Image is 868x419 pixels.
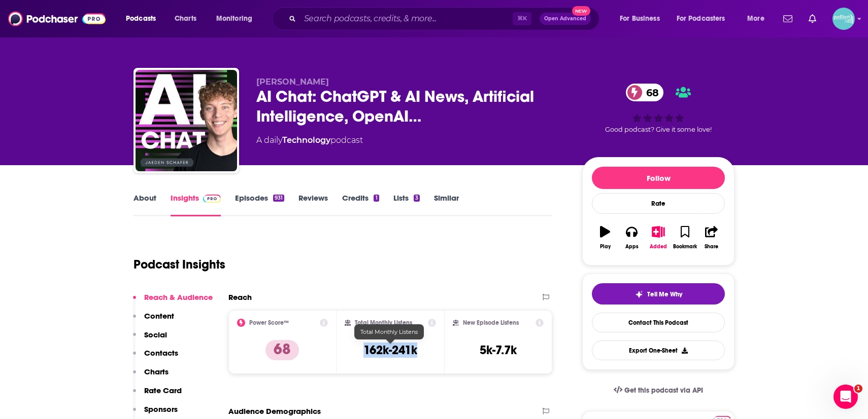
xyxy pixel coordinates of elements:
[136,70,237,171] img: AI Chat: ChatGPT & AI News, Artificial Intelligence, OpenAI, Machine Learning
[592,283,725,304] button: tell me why sparkleTell Me Why
[126,12,156,26] span: Podcasts
[650,244,667,250] div: Added
[613,11,673,27] button: open menu
[677,12,725,26] span: For Podcasters
[374,195,379,202] div: 1
[636,84,664,101] span: 68
[133,348,178,367] button: Contacts
[779,10,796,27] a: Show notifications dropdown
[624,386,703,395] span: Get this podcast via API
[705,244,718,250] div: Share
[144,292,213,302] p: Reach & Audience
[480,342,517,358] h3: 5k-7.7k
[740,11,777,27] button: open menu
[833,385,858,409] iframe: Intercom live chat
[144,348,178,358] p: Contacts
[265,340,299,360] p: 68
[606,378,711,403] a: Get this podcast via API
[228,406,321,416] h2: Audience Demographics
[300,11,513,27] input: Search podcasts, credits, & more...
[600,244,611,250] div: Play
[805,10,820,27] a: Show notifications dropdown
[133,311,174,330] button: Content
[282,7,609,30] div: Search podcasts, credits, & more...
[249,319,289,326] h2: Power Score™
[832,8,855,30] button: Show profile menu
[228,292,252,302] h2: Reach
[626,84,664,101] a: 68
[625,244,639,250] div: Apps
[592,167,725,189] button: Follow
[144,367,169,376] p: Charts
[605,126,712,133] span: Good podcast? Give it some love!
[133,292,213,311] button: Reach & Audience
[282,135,330,145] a: Technology
[235,193,284,216] a: Episodes931
[513,12,531,25] span: ⌘ K
[119,11,169,27] button: open menu
[832,8,855,30] span: Logged in as JessicaPellien
[463,319,519,326] h2: New Episode Listens
[216,12,252,26] span: Monitoring
[544,16,586,21] span: Open Advanced
[342,193,379,216] a: Credits1
[360,328,418,335] span: Total Monthly Listens
[592,340,725,360] button: Export One-Sheet
[620,12,660,26] span: For Business
[635,290,643,298] img: tell me why sparkle
[572,6,590,16] span: New
[175,12,196,26] span: Charts
[144,404,178,414] p: Sponsors
[618,219,645,256] button: Apps
[209,11,265,27] button: open menu
[273,195,284,202] div: 931
[647,290,682,298] span: Tell Me Why
[8,9,106,28] img: Podchaser - Follow, Share and Rate Podcasts
[670,11,740,27] button: open menu
[672,219,698,256] button: Bookmark
[645,219,672,256] button: Added
[355,319,412,326] h2: Total Monthly Listens
[393,193,420,216] a: Lists3
[144,386,182,395] p: Rate Card
[592,219,618,256] button: Play
[582,77,735,140] div: 68Good podcast? Give it some love!
[168,11,203,27] a: Charts
[133,193,156,216] a: About
[298,193,328,216] a: Reviews
[171,193,221,216] a: InsightsPodchaser Pro
[256,134,363,146] div: A daily podcast
[144,330,167,339] p: Social
[592,193,725,214] div: Rate
[434,193,459,216] a: Similar
[133,367,169,386] button: Charts
[363,342,417,358] h3: 162k-241k
[203,195,221,203] img: Podchaser Pro
[133,330,167,349] button: Social
[540,13,591,25] button: Open AdvancedNew
[854,385,862,393] span: 1
[414,195,420,202] div: 3
[144,311,174,321] p: Content
[747,12,764,26] span: More
[832,8,855,30] img: User Profile
[133,257,225,272] h1: Podcast Insights
[133,386,182,404] button: Rate Card
[256,77,329,87] span: [PERSON_NAME]
[673,244,697,250] div: Bookmark
[592,313,725,332] a: Contact This Podcast
[698,219,725,256] button: Share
